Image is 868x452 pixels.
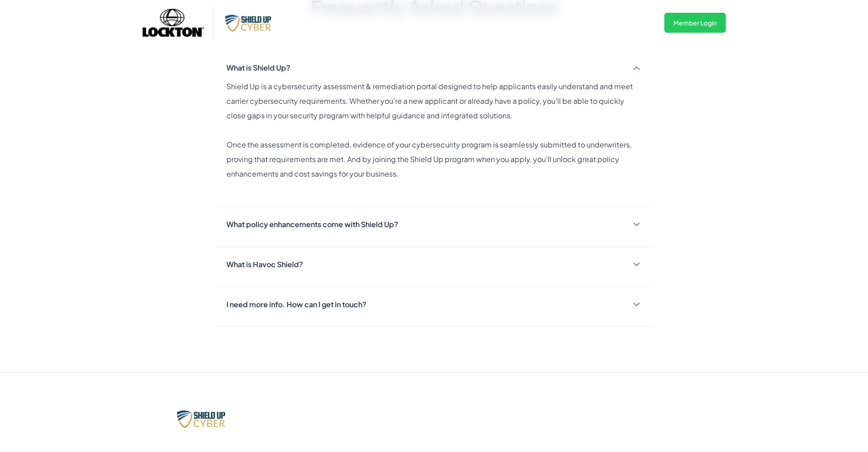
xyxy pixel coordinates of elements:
a: Member Login [664,13,726,33]
div: I need more info. How can I get in touch? [226,298,366,311]
p: Once the assessment is completed, evidence of your cybersecurity program is seamlessly submitted ... [226,137,642,181]
img: FAQ Down Arrow [633,262,640,267]
img: FAQ Down Arrow [633,66,640,71]
div: What policy enhancements come with Shield Up? [226,218,398,231]
div: What is Havoc Shield? [226,258,303,271]
p: Shield Up is a cybersecurity assessment & remediation portal designed to help applicants easily u... [226,79,642,123]
div: What is Shield Up? [226,61,290,75]
img: FAQ Down Arrow [633,222,640,227]
img: FAQ Down Arrow [633,302,640,307]
img: Brand [175,408,231,430]
img: Lockton [143,2,204,43]
p: ‍ [226,181,642,196]
p: ‍ [226,123,642,137]
img: Shield Up Cyber Logo [223,13,277,33]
